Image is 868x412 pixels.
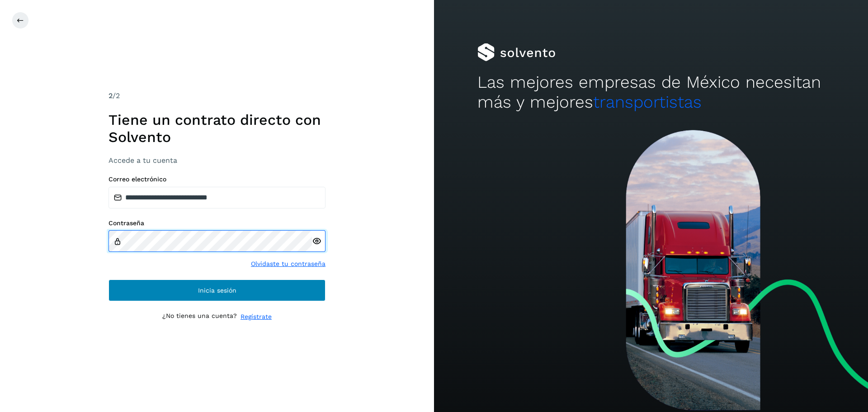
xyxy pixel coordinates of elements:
[108,90,325,101] div: /2
[198,287,236,294] span: Inicia sesión
[593,92,702,112] span: transportistas
[108,111,325,146] h1: Tiene un contrato directo con Solvento
[108,279,325,301] button: Inicia sesión
[108,91,113,100] span: 2
[162,312,237,322] p: ¿No tienes una cuenta?
[251,259,325,269] a: Olvidaste tu contraseña
[108,175,325,183] label: Correo electrónico
[108,156,325,165] h3: Accede a tu cuenta
[108,219,325,227] label: Contraseña
[477,72,825,113] h2: Las mejores empresas de México necesitan más y mejores
[241,312,272,322] a: Regístrate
